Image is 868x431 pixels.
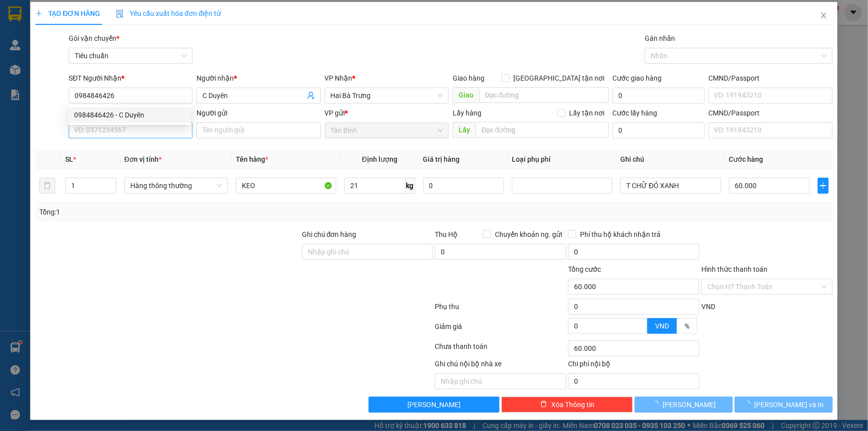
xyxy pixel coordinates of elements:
[645,34,675,42] label: Gán nhãn
[613,109,658,117] label: Cước lấy hàng
[35,10,42,17] span: plus
[568,358,699,373] div: Chi phí nội bộ
[616,150,725,169] th: Ghi chú
[307,92,315,100] span: user-add
[65,155,73,163] span: SL
[62,37,120,46] span: 10:40:26 [DATE]
[405,178,415,194] span: kg
[491,229,566,240] span: Chuyển khoản ng. gửi
[755,399,824,410] span: [PERSON_NAME] và In
[71,5,109,16] span: Tân Bình
[53,5,109,16] span: Gửi:
[663,399,716,410] span: [PERSON_NAME]
[476,122,609,138] input: Dọc đường
[501,397,633,413] button: deleteXóa Thông tin
[568,265,601,273] span: Tổng cước
[510,73,609,84] span: [GEOGRAPHIC_DATA] tận nơi
[75,48,187,63] span: Tiêu chuẩn
[325,74,353,82] span: VP Nhận
[39,178,55,194] button: delete
[435,230,458,238] span: Thu Hộ
[566,108,609,118] span: Lấy tận nơi
[423,155,460,163] span: Giá trị hàng
[69,34,119,42] span: Gói vận chuyển
[635,397,733,413] button: [PERSON_NAME]
[53,28,190,46] span: TB1210250011 -
[551,399,594,410] span: Xóa Thông tin
[613,122,705,138] input: Cước lấy hàng
[302,230,357,238] label: Ghi chú đơn hàng
[540,401,547,409] span: delete
[124,155,162,163] span: Đơn vị tính
[236,155,268,163] span: Tên hàng
[196,73,320,84] div: Người nhận
[435,358,566,373] div: Ghi chú nội bộ nhà xe
[68,107,191,123] div: 0984846426 - C Duyên
[407,399,461,410] span: [PERSON_NAME]
[820,11,828,19] span: close
[508,150,616,169] th: Loại phụ phí
[331,123,443,138] span: Tân Bình
[74,109,185,120] div: 0984846426 - C Duyên
[325,108,449,118] div: VP gửi
[709,73,833,84] div: CMND/Passport
[652,401,663,408] span: loading
[453,74,484,82] span: Giao hàng
[620,178,721,194] input: Ghi Chú
[434,301,568,319] div: Phụ thu
[744,401,755,408] span: loading
[39,207,335,217] div: Tổng: 1
[709,108,833,118] div: CMND/Passport
[613,74,662,82] label: Cước giao hàng
[362,155,397,163] span: Định lượng
[818,182,828,190] span: plus
[453,87,479,103] span: Giao
[116,10,124,18] img: icon
[479,87,609,103] input: Dọc đường
[116,9,221,17] span: Yêu cầu xuất hóa đơn điện tử
[434,341,568,358] div: Chưa thanh toán
[5,52,206,106] strong: Nhận:
[130,178,222,193] span: Hàng thông thường
[53,18,102,26] span: - 0342299300
[701,303,715,311] span: VND
[701,265,768,273] label: Hình thức thanh toán
[684,322,689,330] span: %
[729,155,764,163] span: Cước hàng
[453,109,482,117] span: Lấy hàng
[735,397,833,413] button: [PERSON_NAME] và In
[818,178,829,194] button: plus
[196,108,320,118] div: Người gửi
[453,122,476,138] span: Lấy
[810,2,838,30] button: Close
[613,88,705,104] input: Cước giao hàng
[35,9,100,17] span: TẠO ĐƠN HÀNG
[331,88,443,103] span: Hai Bà Trưng
[69,73,193,84] div: SĐT Người Nhận
[576,229,665,240] span: Phí thu hộ khách nhận trả
[302,244,433,260] input: Ghi chú đơn hàng
[236,178,336,194] input: VD: Bàn, Ghế
[53,28,190,46] span: minhquang.tienoanh - In:
[655,322,669,330] span: VND
[369,397,500,413] button: [PERSON_NAME]
[423,178,504,194] input: 0
[434,321,568,338] div: Giảm giá
[435,373,566,389] input: Nhập ghi chú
